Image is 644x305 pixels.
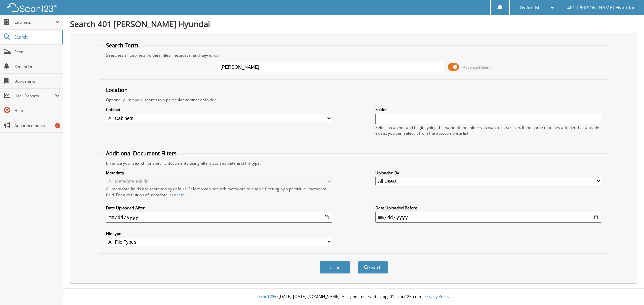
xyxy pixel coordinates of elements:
span: Scan [14,49,60,55]
span: Dyllon M. [520,6,541,10]
h1: Search 401 [PERSON_NAME] Hyundai [70,18,637,29]
label: Metadata [106,170,332,176]
div: Enhance your search for specific documents using filters such as date and file type. [103,160,605,166]
div: All metadata fields are searched by default. Select a cabinet with metadata to enable filtering b... [106,186,332,198]
label: Folder [375,107,601,112]
legend: Location [103,86,131,94]
input: start [106,212,332,223]
label: Cabinet [106,107,332,112]
span: Search [14,34,59,40]
label: Date Uploaded After [106,205,332,211]
label: Date Uploaded Before [375,205,601,211]
a: here [176,192,185,198]
span: User Reports [14,93,55,99]
button: Clear [320,261,350,274]
span: 401 [PERSON_NAME] Hyundai [567,6,634,10]
div: © [DATE]-[DATE] [DOMAIN_NAME]. All rights reserved | appg01-scan123-com | [63,289,644,305]
legend: Additional Document Filters [103,150,180,157]
input: end [375,212,601,223]
button: Search [358,261,388,274]
span: Bookmarks [14,78,60,84]
a: Privacy Policy [424,294,449,299]
img: scan123-logo-white.svg [7,3,57,12]
span: Scan123 [258,294,274,299]
div: Optionally limit your search to a particular cabinet or folder [103,97,605,103]
span: Advanced Search [463,65,493,70]
div: 2 [55,123,60,128]
label: Uploaded By [375,170,601,176]
label: File type [106,231,332,236]
span: Announcements [14,123,60,128]
span: Cabinets [14,19,55,25]
div: Select a cabinet and begin typing the name of the folder you want to search in. If the name match... [375,125,601,136]
legend: Search Term [103,42,142,49]
span: Reminders [14,64,60,69]
div: Searches all cabinets, folders, files, metadata, and keywords [103,52,605,58]
span: Help [14,108,60,113]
